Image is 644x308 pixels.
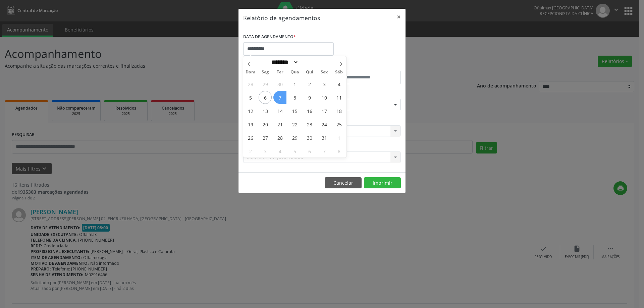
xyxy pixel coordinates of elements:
span: Outubro 14, 2025 [273,104,286,117]
span: Outubro 29, 2025 [288,131,301,144]
span: Outubro 16, 2025 [303,104,316,117]
span: Qui [302,70,317,74]
span: Outubro 13, 2025 [259,104,272,117]
span: Outubro 18, 2025 [332,104,345,117]
span: Setembro 30, 2025 [273,77,286,90]
span: Outubro 6, 2025 [259,91,272,104]
span: Outubro 23, 2025 [303,118,316,131]
span: Outubro 2, 2025 [303,77,316,90]
span: Outubro 27, 2025 [259,131,272,144]
span: Setembro 28, 2025 [244,77,257,90]
span: Outubro 4, 2025 [332,77,345,90]
span: Outubro 15, 2025 [288,104,301,117]
span: Seg [258,70,273,74]
span: Ter [273,70,287,74]
span: Outubro 10, 2025 [318,91,331,104]
span: Outubro 24, 2025 [318,118,331,131]
span: Outubro 22, 2025 [288,118,301,131]
button: Close [392,9,406,25]
span: Novembro 3, 2025 [259,144,272,158]
span: Outubro 7, 2025 [273,91,286,104]
span: Outubro 31, 2025 [318,131,331,144]
span: Sáb [332,70,346,74]
span: Outubro 19, 2025 [244,118,257,131]
h5: Relatório de agendamentos [243,13,320,22]
label: DATA DE AGENDAMENTO [243,32,296,42]
span: Outubro 20, 2025 [259,118,272,131]
span: Outubro 1, 2025 [288,77,301,90]
span: Dom [243,70,258,74]
span: Outubro 3, 2025 [318,77,331,90]
span: Outubro 8, 2025 [288,91,301,104]
span: Qua [287,70,302,74]
span: Outubro 5, 2025 [244,91,257,104]
span: Outubro 25, 2025 [332,118,345,131]
span: Outubro 11, 2025 [332,91,345,104]
label: ATÉ [324,60,401,71]
span: Novembro 6, 2025 [303,144,316,158]
span: Outubro 9, 2025 [303,91,316,104]
span: Setembro 29, 2025 [259,77,272,90]
input: Year [299,59,321,66]
span: Novembro 1, 2025 [332,131,345,144]
span: Outubro 30, 2025 [303,131,316,144]
select: Month [269,59,299,66]
span: Novembro 2, 2025 [244,144,257,158]
button: Cancelar [325,177,362,189]
span: Novembro 8, 2025 [332,144,345,158]
span: Outubro 12, 2025 [244,104,257,117]
span: Outubro 21, 2025 [273,118,286,131]
span: Sex [317,70,332,74]
span: Outubro 26, 2025 [244,131,257,144]
button: Imprimir [364,177,401,189]
span: Novembro 5, 2025 [288,144,301,158]
span: Outubro 28, 2025 [273,131,286,144]
span: Novembro 7, 2025 [318,144,331,158]
span: Novembro 4, 2025 [273,144,286,158]
span: Outubro 17, 2025 [318,104,331,117]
